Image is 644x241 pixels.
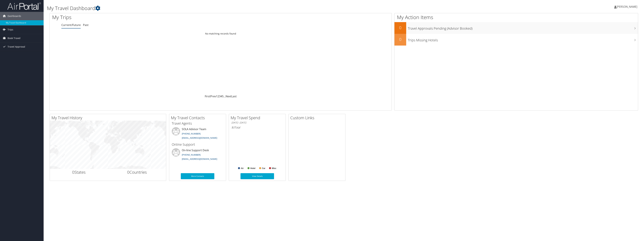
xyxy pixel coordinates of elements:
text: Air [241,167,244,169]
text: Hotel [250,167,255,169]
span: Trips [8,25,13,34]
span: 0 [127,169,129,175]
a: Current/Future [61,23,81,27]
h3: Trips Missing Hotels [408,36,638,43]
a: First [205,94,210,98]
td: No matching records found [50,31,392,37]
a: 0Trips Missing Hotels [394,34,638,46]
a: Prev [210,94,216,98]
li: On-line Support Desk [170,148,225,162]
a: [EMAIL_ADDRESS][DOMAIN_NAME] [182,136,217,139]
a: 3 [219,94,221,98]
a: 5 [222,94,224,98]
h2: Custom Links [290,115,345,121]
h1: My Action Items [394,14,638,21]
text: Car [262,167,265,169]
h1: My Travel Dashboard [47,5,443,12]
span: Dashboards [8,12,21,20]
span: 0 [72,169,74,175]
a: More Contacts [181,173,214,179]
a: 0Travel Approvals Pending (Advisor Booked) [394,22,638,34]
span: $0 [231,126,234,129]
text: Misc [272,167,276,169]
li: SOLA Advisor Team [170,127,225,141]
h6: [DATE] - [DATE] [231,121,283,124]
h3: Travel Agents [172,121,223,126]
h2: 0 [394,25,406,30]
a: [PHONE_NUMBER] [182,132,201,135]
a: View Details [240,173,274,179]
a: [PERSON_NAME] [614,2,641,12]
h6: Total [231,126,283,129]
span: Travel Approval [8,43,25,51]
span: … [224,94,226,98]
h2: My Travel Contacts [171,115,226,121]
a: [PHONE_NUMBER] [182,153,201,156]
a: 2 [218,94,219,98]
span: [PERSON_NAME] [616,5,637,9]
h3: Travel Approvals Pending (Advisor Booked) [408,24,638,31]
h1: My Trips [52,14,247,21]
a: 4 [221,94,222,98]
h3: Online Support [172,142,223,147]
a: [EMAIL_ADDRESS][DOMAIN_NAME] [182,157,217,160]
h2: My Travel History [51,115,166,121]
a: Past [83,23,89,27]
h2: States [52,169,105,175]
h2: My Travel Spend [231,115,286,121]
h2: Countries [111,169,164,175]
img: airportal-logo.png [7,2,41,10]
h2: 0 [394,37,406,42]
a: Next [226,94,231,98]
a: 1 [216,94,218,98]
a: Last [231,94,237,98]
span: Book Travel [8,34,20,42]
